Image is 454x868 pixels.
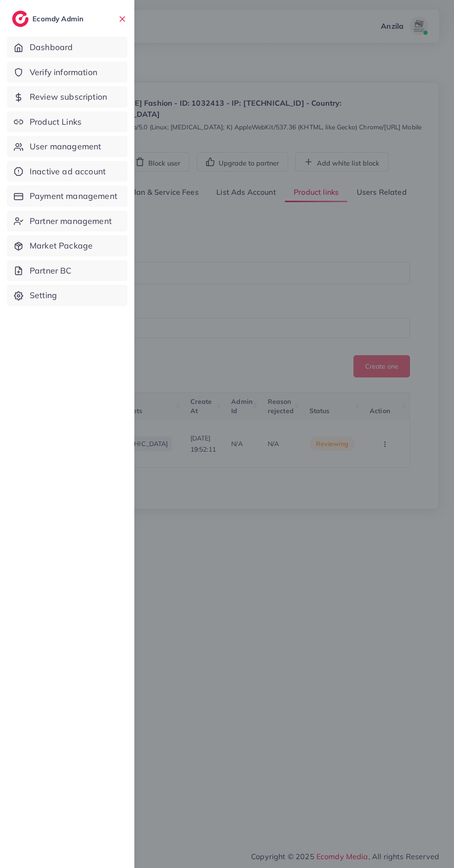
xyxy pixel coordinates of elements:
span: Setting [30,289,57,301]
span: Market Package [30,240,93,252]
a: Market Package [7,235,127,256]
h2: Ecomdy Admin [32,14,86,23]
span: Review subscription [30,91,107,103]
a: Dashboard [7,37,127,58]
a: Partner management [7,211,127,232]
a: Payment management [7,185,127,207]
a: logoEcomdy Admin [12,11,86,27]
a: Review subscription [7,86,127,108]
span: Inactive ad account [30,166,106,178]
span: Partner management [30,215,112,227]
a: Inactive ad account [7,161,127,182]
a: Product Links [7,111,127,133]
span: User management [30,140,101,153]
a: Partner BC [7,260,127,281]
span: Dashboard [30,41,73,53]
a: User management [7,136,127,157]
a: Verify information [7,62,127,83]
span: Payment management [30,190,117,202]
span: Product Links [30,116,82,128]
span: Partner BC [30,265,72,277]
span: Verify information [30,66,97,78]
img: logo [12,11,29,27]
a: Setting [7,285,127,306]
